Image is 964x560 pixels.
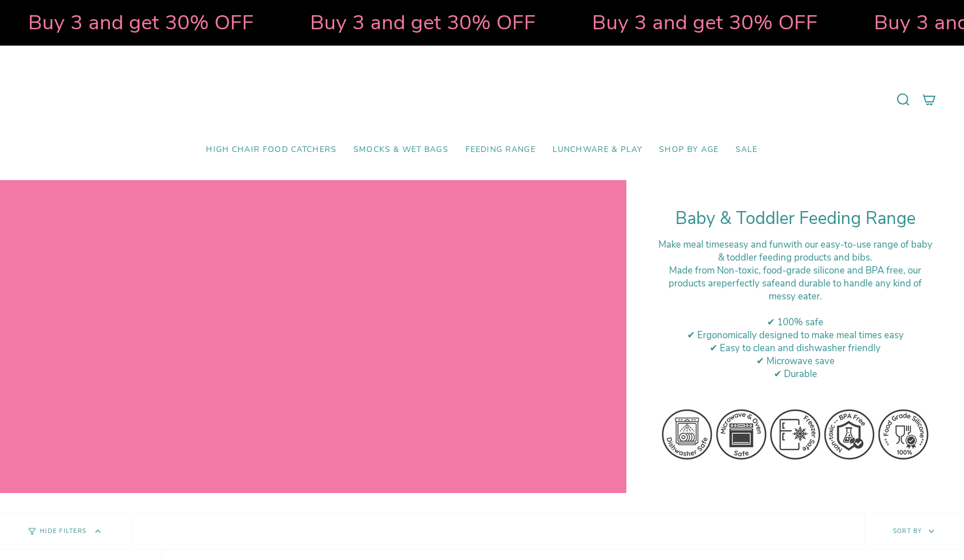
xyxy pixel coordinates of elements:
[893,527,922,535] span: Sort by
[307,8,533,37] strong: Buy 3 and get 30% OFF
[457,137,544,163] a: Feeding Range
[669,264,922,303] span: ade from Non-toxic, food-grade silicone and BPA free, our products are and durable to handle any ...
[345,137,457,163] a: Smocks & Wet Bags
[353,145,449,155] span: Smocks & Wet Bags
[654,316,936,329] div: ✔ 100% safe
[727,137,766,163] a: SALE
[654,264,936,303] div: M
[864,514,964,549] button: Sort by
[654,368,936,380] div: ✔ Durable
[654,208,936,229] h1: Baby & Toddler Feeding Range
[465,145,536,155] span: Feeding Range
[721,277,780,290] strong: perfectly safe
[654,329,936,342] div: ✔ Ergonomically designed to make meal times easy
[25,8,251,37] strong: Buy 3 and get 30% OFF
[206,145,337,155] span: High Chair Food Catchers
[729,238,783,251] strong: easy and fun
[544,137,651,163] a: Lunchware & Play
[385,62,579,137] a: Mumma’s Little Helpers
[40,528,86,535] span: Hide Filters
[736,145,758,155] span: SALE
[654,238,936,264] div: Make meal times with our easy-to-use range of baby & toddler feeding products and bibs.
[553,145,642,155] span: Lunchware & Play
[198,137,345,163] a: High Chair Food Catchers
[654,342,936,355] div: ✔ Easy to clean and dishwasher friendly
[589,8,815,37] strong: Buy 3 and get 30% OFF
[756,355,835,368] span: ✔ Microwave save
[651,137,727,163] a: Shop by Age
[659,145,719,155] span: Shop by Age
